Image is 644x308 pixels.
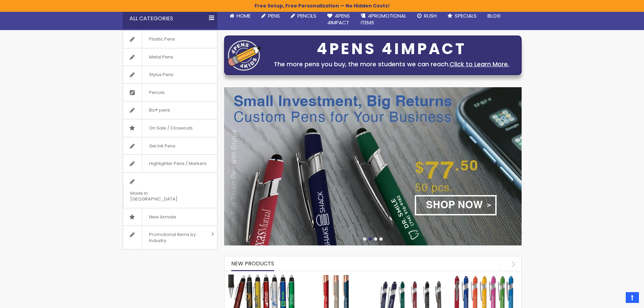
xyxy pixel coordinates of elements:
[224,8,256,23] a: Home
[482,8,506,23] a: Blog
[123,66,217,84] a: Stylus Pens
[123,119,217,137] a: On Sale / Closeouts
[142,66,180,84] span: Stylus Pens
[123,101,217,119] a: Bic® pens
[231,260,274,267] span: New Products
[450,274,518,280] a: Ellipse Softy Brights with Stylus Pen - Laser
[228,274,295,280] a: The Barton Custom Pens Special Offer
[268,12,280,19] span: Pens
[322,8,355,30] a: 4Pens4impact
[424,12,437,19] span: Rush
[142,30,182,48] span: Plastic Pens
[142,137,182,155] span: Gel Ink Pens
[265,60,518,69] div: The more pens you buy, the more students we can reach.
[123,208,217,226] a: New Arrivals
[142,48,180,66] span: Metal Pens
[123,30,217,48] a: Plastic Pens
[495,258,506,270] div: prev
[285,8,322,23] a: Pencils
[361,12,406,26] span: 4PROMOTIONAL ITEMS
[142,155,213,172] span: Highlighter Pens / Markers
[123,155,217,172] a: Highlighter Pens / Markers
[508,258,520,270] div: next
[142,101,177,119] span: Bic® pens
[376,274,444,280] a: Custom Soft Touch Metal Pen - Stylus Top
[327,12,350,26] span: 4Pens 4impact
[123,137,217,155] a: Gel Ink Pens
[355,8,412,30] a: 4PROMOTIONALITEMS
[237,12,251,19] span: Home
[123,226,217,249] a: Promotional Items by Industry
[228,40,262,71] img: four_pen_logo.png
[412,8,442,23] a: Rush
[123,84,217,101] a: Pencils
[142,208,183,226] span: New Arrivals
[224,87,522,245] img: /custom-soft-touch-pen-metal-barrel.html
[142,119,199,137] span: On Sale / Closeouts
[487,12,501,19] span: Blog
[588,290,644,308] iframe: Google Customer Reviews
[450,60,509,68] a: Click to Learn More.
[442,8,482,23] a: Specials
[123,48,217,66] a: Metal Pens
[123,8,217,29] div: All Categories
[302,274,369,280] a: Crosby Softy Rose Gold with Stylus Pen - Mirror Laser
[123,173,217,208] a: Made in [GEOGRAPHIC_DATA]
[142,226,209,249] span: Promotional Items by Industry
[265,42,518,56] div: 4PENS 4IMPACT
[142,84,171,101] span: Pencils
[455,12,477,19] span: Specials
[123,185,200,208] span: Made in [GEOGRAPHIC_DATA]
[256,8,285,23] a: Pens
[297,12,316,19] span: Pencils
